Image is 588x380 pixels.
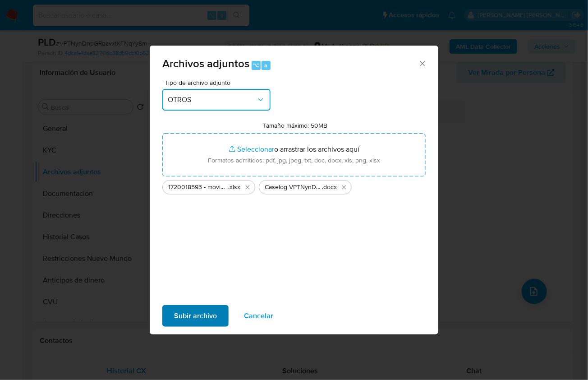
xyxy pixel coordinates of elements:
[265,183,322,192] span: Caselog VPTNynDnpGRbavxtKFNqYy8m_2025_07_18_02_15_15
[162,56,249,71] span: Archivos adjuntos
[162,89,271,111] button: OTROS
[263,121,328,130] label: Tamaño máximo: 50MB
[264,61,267,70] span: a
[165,79,273,86] span: Tipo de archivo adjunto
[232,305,285,327] button: Cancelar
[174,306,217,326] span: Subir archivo
[228,183,240,192] span: .xlsx
[162,176,426,195] ul: Archivos seleccionados
[418,59,426,67] button: Cerrar
[168,183,228,192] span: 1720018593 - movimientos
[162,305,229,327] button: Subir archivo
[253,61,259,70] span: ⌥
[242,182,253,193] button: Eliminar 1720018593 - movimientos.xlsx
[322,183,337,192] span: .docx
[168,95,256,104] span: OTROS
[244,306,273,326] span: Cancelar
[339,182,349,193] button: Eliminar Caselog VPTNynDnpGRbavxtKFNqYy8m_2025_07_18_02_15_15.docx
